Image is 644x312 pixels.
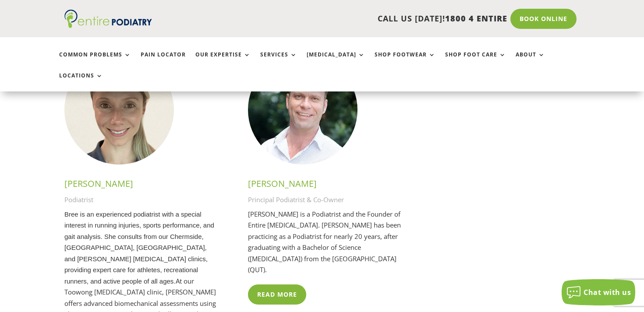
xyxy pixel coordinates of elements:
[445,13,507,24] span: 1800 4 ENTIRE
[248,194,403,209] p: Principal Podiatrist & Co-Owner
[307,52,365,70] a: [MEDICAL_DATA]
[248,178,403,194] h3: [PERSON_NAME]
[59,73,103,91] a: Locations
[64,178,219,194] h3: [PERSON_NAME]
[59,52,131,70] a: Common Problems
[562,279,635,305] button: Chat with us
[584,287,631,297] span: Chat with us
[445,52,506,70] a: Shop Foot Care
[248,209,403,276] p: [PERSON_NAME] is a Podiatrist and the Founder of Entire [MEDICAL_DATA]. [PERSON_NAME] has been pr...
[64,194,219,209] p: Podiatrist
[64,21,152,30] a: Entire Podiatry
[64,10,152,28] img: logo (1)
[183,13,507,25] p: CALL US [DATE]!
[510,9,577,29] a: Book Online
[64,55,174,165] img: Bree Johnston
[195,52,251,70] a: Our Expertise
[516,52,545,70] a: About
[141,52,186,70] a: Pain Locator
[248,284,306,305] a: Read More
[248,55,357,165] img: Chris Hope
[260,52,297,70] a: Services
[64,210,214,285] span: Bree is an experienced podiatrist with a special interest in running injuries, sports performance...
[375,52,435,70] a: Shop Footwear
